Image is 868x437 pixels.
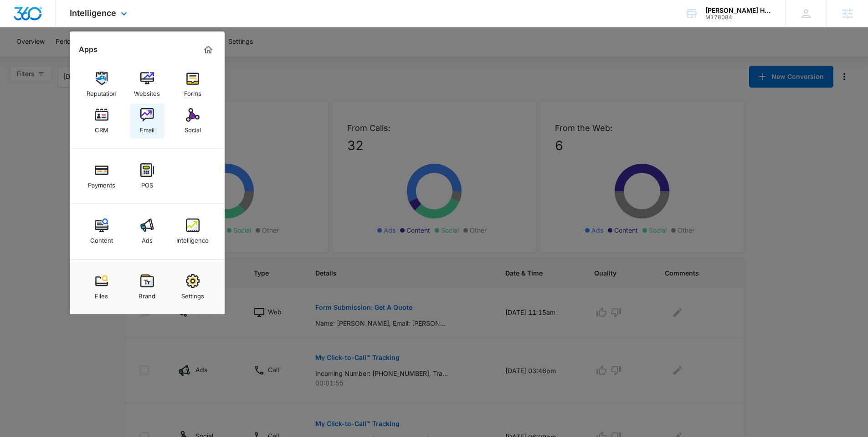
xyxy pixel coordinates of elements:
div: Settings [181,288,204,300]
a: Email [130,104,164,138]
a: CRM [84,104,119,138]
div: Brand [139,288,155,300]
h2: Apps [79,45,98,54]
img: tab_keywords_by_traffic_grey.svg [91,53,98,60]
a: Intelligence [175,214,210,249]
a: Forms [175,67,210,102]
div: Websites [134,85,160,97]
img: logo_orange.svg [15,15,22,22]
div: Social [185,122,201,134]
div: POS [141,177,153,189]
a: POS [130,159,164,193]
a: Settings [175,270,210,304]
div: CRM [95,122,108,134]
div: Intelligence [176,232,209,244]
div: account name [705,7,772,14]
div: Domain Overview [35,54,82,60]
a: Ads [130,214,164,249]
div: Forms [184,85,201,97]
a: Reputation [84,67,119,102]
div: Files [95,288,108,300]
div: account id [705,14,772,21]
div: Payments [88,177,115,189]
img: tab_domain_overview_orange.svg [25,53,32,60]
span: Intelligence [70,8,116,18]
img: website_grey.svg [15,24,22,31]
div: Keywords by Traffic [101,54,154,60]
div: Reputation [87,85,117,97]
a: Social [175,104,210,138]
a: Websites [130,67,164,102]
div: Email [140,122,154,134]
div: Ads [142,232,153,244]
a: Marketing 360® Dashboard [201,42,216,57]
a: Files [84,270,119,304]
a: Content [84,214,119,249]
a: Payments [84,159,119,193]
a: Brand [130,270,164,304]
div: Content [90,232,113,244]
div: Domain: [DOMAIN_NAME] [24,24,100,31]
div: v 4.0.25 [26,15,45,22]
